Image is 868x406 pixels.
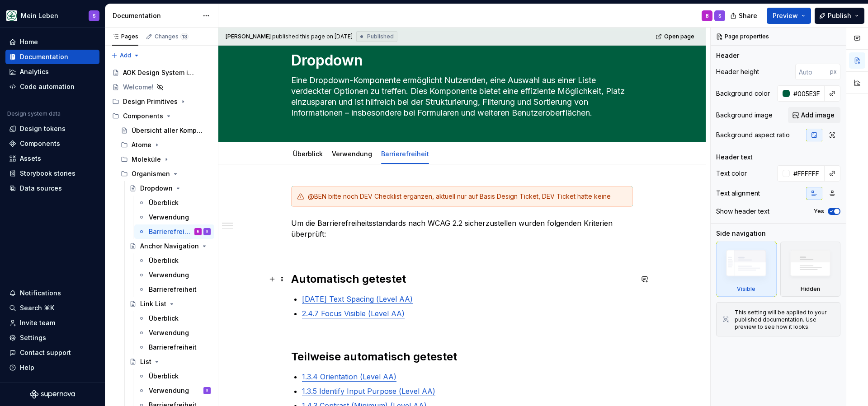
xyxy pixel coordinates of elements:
[120,52,131,59] span: Add
[20,82,75,91] div: Code automation
[367,33,394,40] span: Published
[226,33,271,40] span: [PERSON_NAME]
[801,285,820,293] div: Hidden
[716,51,739,60] div: Header
[716,229,766,238] div: Side navigation
[149,227,193,236] div: Barrierefreiheit
[6,10,17,21] img: df5db9ef-aba0-4771-bf51-9763b7497661.png
[716,169,747,178] div: Text color
[5,166,99,181] a: Storybook stories
[140,299,166,308] div: Link List
[108,109,214,123] div: Components
[5,35,99,49] a: Home
[5,121,99,136] a: Design tokens
[126,239,214,253] a: Anchor Navigation
[5,181,99,196] a: Data sources
[126,355,214,369] a: List
[291,272,406,285] strong: Automatisch getestet
[108,49,142,62] button: Add
[773,11,798,20] span: Preview
[149,314,179,323] div: Überblick
[653,30,698,43] a: Open page
[132,126,206,135] div: Übersicht aller Komponenten
[308,192,627,201] div: @BEN bitte noch DEV Checklist ergänzen, aktuell nur auf Basis Design Ticket, DEV Ticket hatte keine
[706,12,709,19] div: B
[20,154,41,163] div: Assets
[20,333,46,342] div: Settings
[5,65,99,79] a: Analytics
[149,256,179,265] div: Überblick
[134,268,214,282] a: Verwendung
[801,111,835,120] span: Add image
[149,372,179,381] div: Überblick
[134,383,214,398] a: VerwendungS
[108,94,214,109] div: Design Primitives
[20,289,61,298] div: Notifications
[117,123,214,138] a: Übersicht aller Komponenten
[132,140,151,149] div: Atome
[788,107,840,123] button: Add image
[108,80,214,94] a: Welcome!
[767,8,811,24] button: Preview
[149,198,179,207] div: Überblick
[718,12,722,19] div: S
[5,286,99,300] button: Notifications
[206,386,208,395] div: S
[302,309,405,318] a: 2.4.7 Focus Visible (Level AA)
[134,224,214,239] a: BarrierefreiheitBS
[5,151,99,166] a: Assets
[117,167,214,181] div: Organismen
[134,340,214,355] a: Barrierefreiheit
[180,33,189,40] span: 13
[20,52,68,61] div: Documentation
[795,64,830,80] input: Auto
[272,33,353,40] div: published this page on [DATE]
[134,311,214,326] a: Überblick
[123,97,178,106] div: Design Primitives
[30,390,75,399] svg: Supernova Logo
[5,136,99,151] a: Components
[21,11,58,20] div: Mein Leben
[716,189,760,198] div: Text alignment
[2,6,103,25] button: Mein LebenS
[117,152,214,167] div: Moleküle
[20,348,71,357] div: Contact support
[830,68,837,75] p: px
[5,331,99,345] a: Settings
[716,89,770,98] div: Background color
[716,242,777,297] div: Visible
[716,153,753,162] div: Header text
[20,184,62,193] div: Data sources
[5,316,99,330] a: Invite team
[149,271,189,280] div: Verwendung
[291,350,457,363] strong: Teilweise automatisch getestet
[140,184,173,193] div: Dropdown
[134,210,214,224] a: Verwendung
[828,11,851,20] span: Publish
[291,218,633,239] p: Um die Barrierefreiheitsstandards nach WCAG 2.2 sicherzustellen wurden folgenden Kriterien überpr...
[117,138,214,152] div: Atome
[5,360,99,375] button: Help
[790,165,825,182] input: Auto
[328,144,376,163] div: Verwendung
[206,227,208,236] div: S
[134,253,214,268] a: Überblick
[739,11,757,20] span: Share
[20,303,54,313] div: Search ⌘K
[123,83,154,92] div: Welcome!
[155,33,189,40] div: Changes
[20,139,60,148] div: Components
[5,301,99,315] button: Search ⌘K
[302,387,435,396] a: 1.3.5 Identify Input Purpose (Level AA)
[5,79,99,94] a: Code automation
[737,285,755,293] div: Visible
[716,67,759,76] div: Header height
[134,196,214,210] a: Überblick
[149,213,189,222] div: Verwendung
[149,328,189,337] div: Verwendung
[289,50,631,71] textarea: Dropdown
[108,65,214,80] a: AOK Design System in Arbeit
[197,227,199,236] div: B
[302,372,396,381] a: 1.3.4 Orientation (Level AA)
